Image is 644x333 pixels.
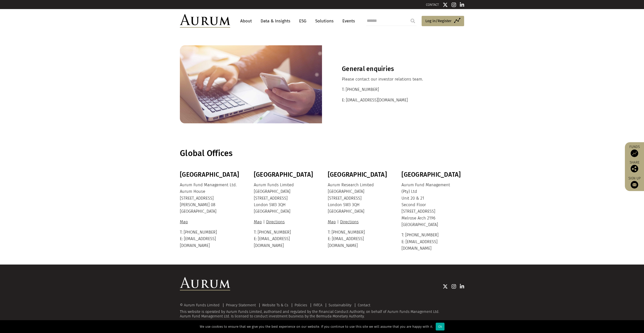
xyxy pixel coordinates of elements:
[265,219,286,224] a: Directions
[180,14,230,28] img: Aurum
[328,219,337,224] a: Map
[262,303,288,307] a: Website Ts & Cs
[254,219,263,224] a: Map
[627,161,641,172] div: Share
[358,303,370,307] a: Contact
[180,303,464,318] div: This website is operated by Aurum Funds Limited, authorised and regulated by the Financial Conduc...
[328,171,389,178] h3: [GEOGRAPHIC_DATA]
[401,171,463,178] h3: [GEOGRAPHIC_DATA]
[452,284,456,289] img: Instagram icon
[436,323,445,330] div: Ok
[627,176,641,189] a: Sign up
[180,219,189,224] a: Map
[313,16,336,26] a: Solutions
[401,232,463,252] p: T: [PHONE_NUMBER] E: [EMAIL_ADDRESS][DOMAIN_NAME]
[631,165,638,172] img: Share this post
[329,303,351,307] a: Sustainability
[238,16,254,26] a: About
[254,219,315,225] p: |
[443,284,448,289] img: Twitter icon
[401,182,463,228] p: Aurum Fund Management (Pty) Ltd Unit 20 & 21 Second Floor [STREET_ADDRESS] Melrose Arch 2196 [GEO...
[460,284,464,289] img: Linkedin icon
[254,171,315,178] h3: [GEOGRAPHIC_DATA]
[180,171,241,178] h3: [GEOGRAPHIC_DATA]
[342,76,444,83] p: Please contact our investor relations team.
[180,182,241,215] p: Aurum Fund Management Ltd. Aurum House [STREET_ADDRESS] [PERSON_NAME] 08 [GEOGRAPHIC_DATA]
[180,277,230,291] img: Aurum Logo
[627,145,641,157] a: Funds
[425,18,452,24] span: Log in/Register
[313,303,322,307] a: FATCA
[342,65,444,73] h3: General enquiries
[443,2,448,7] img: Twitter icon
[631,181,638,189] img: Sign up to our newsletter
[226,303,256,307] a: Privacy Statement
[180,303,222,307] div: © Aurum Funds Limited
[295,303,307,307] a: Policies
[340,16,355,26] a: Events
[328,219,389,225] p: |
[631,150,638,157] img: Access Funds
[258,16,293,26] a: Data & Insights
[452,2,456,7] img: Instagram icon
[342,97,444,103] p: E: [EMAIL_ADDRESS][DOMAIN_NAME]
[254,229,315,249] p: T: [PHONE_NUMBER] E: [EMAIL_ADDRESS][DOMAIN_NAME]
[254,182,315,215] p: Aurum Funds Limited [GEOGRAPHIC_DATA] [STREET_ADDRESS] London SW3 3QH [GEOGRAPHIC_DATA]
[328,229,389,249] p: T: [PHONE_NUMBER] E: [EMAIL_ADDRESS][DOMAIN_NAME]
[408,16,418,26] input: Submit
[342,86,444,93] p: T: [PHONE_NUMBER]
[426,3,439,7] a: CONTACT
[328,182,389,215] p: Aurum Research Limited [GEOGRAPHIC_DATA] [STREET_ADDRESS] London SW3 3QH [GEOGRAPHIC_DATA]
[339,219,360,224] a: Directions
[297,16,309,26] a: ESG
[460,2,464,7] img: Linkedin icon
[180,229,241,249] p: T: [PHONE_NUMBER] E: [EMAIL_ADDRESS][DOMAIN_NAME]
[180,149,463,158] h1: Global Offices
[422,16,464,26] a: Log in/Register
